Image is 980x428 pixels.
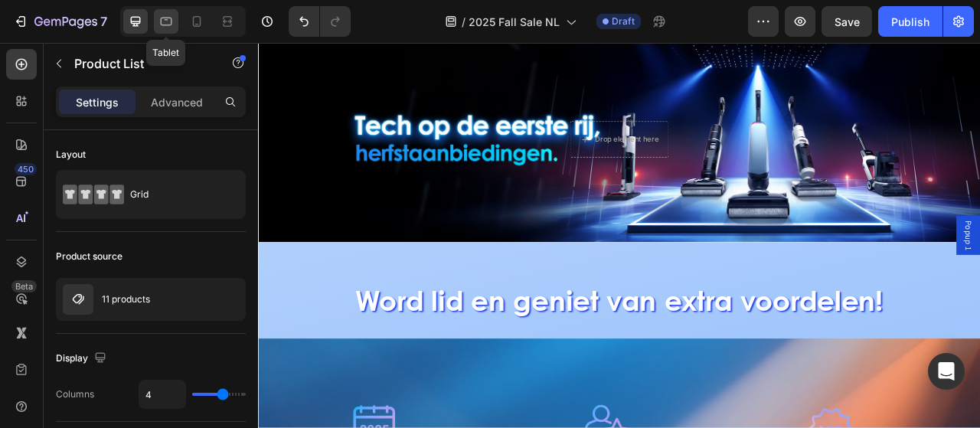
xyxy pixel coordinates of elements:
[878,6,942,37] button: Publish
[56,348,109,369] div: Display
[56,250,122,263] div: Product source
[469,14,560,30] span: 2025 Fall Sale NL
[896,227,911,264] span: Popup 1
[63,284,93,315] img: product feature img
[11,280,37,292] div: Beta
[74,54,204,73] p: Product List
[6,6,114,37] button: 7
[151,94,203,110] p: Advanced
[822,6,872,37] button: Save
[289,6,351,37] div: Undo/Redo
[102,294,150,305] p: 11 products
[56,387,94,401] div: Columns
[76,94,119,110] p: Settings
[612,15,635,28] span: Draft
[258,43,980,428] iframe: Design area
[835,15,860,28] span: Save
[56,148,86,162] div: Layout
[139,381,185,408] input: Auto
[891,14,929,30] div: Publish
[15,163,37,175] div: 450
[100,12,107,31] p: 7
[130,177,224,212] div: Grid
[928,353,965,390] div: Open Intercom Messenger
[462,14,465,30] span: /
[428,117,509,129] div: Drop element here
